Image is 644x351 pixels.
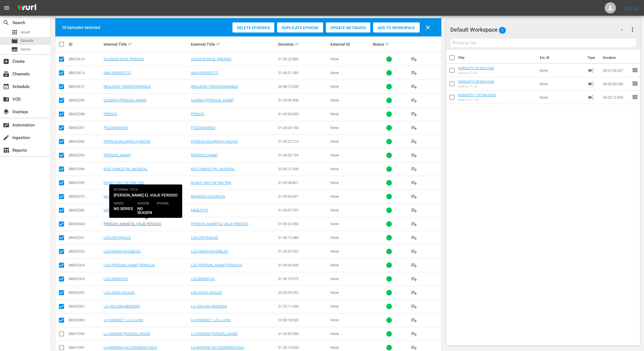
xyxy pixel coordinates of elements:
[104,167,148,171] a: NOS VAMOS PAL MUNDIAL
[69,290,102,295] div: 88652002
[411,56,417,63] span: playlist_add
[191,332,237,336] a: LA SANGRE [PERSON_NAME]
[69,126,102,130] div: 88652397
[191,249,228,253] a: LOS NINOS INVISIBLES
[373,26,420,30] span: Add to Workspace
[278,249,329,253] div: 01:29:57.552
[104,290,135,295] a: LOS ANOS AZULES
[104,41,189,48] div: Internal Title
[21,47,31,52] span: Series
[330,318,371,322] div: None
[330,222,371,226] div: None
[191,277,215,281] a: LOS BANISTAS
[411,179,417,186] span: playlist_add
[69,71,102,75] div: 88652614
[128,42,133,47] span: sort
[326,26,370,30] span: Update Metadata
[277,22,323,33] button: Duplicate Episode
[411,221,417,227] span: playlist_add
[584,50,600,66] th: Type
[330,181,371,185] div: None
[191,290,222,295] a: LOS ANOS AZULES
[458,50,536,66] th: Title
[104,181,144,185] a: NI MUY MUY NI TAN TAN
[104,98,146,102] a: QUERIDA [PERSON_NAME]
[411,207,417,214] span: playlist_add
[407,258,421,272] button: playlist_add
[407,245,421,258] button: playlist_add
[411,303,417,310] span: playlist_add
[104,84,151,89] a: REALIDAD TRANSFORMABLE
[191,41,277,48] div: External Title
[278,277,329,281] div: 01:30:10.975
[407,300,421,313] button: playlist_add
[330,235,371,240] div: None
[411,138,417,145] span: playlist_add
[588,67,594,74] span: Ad
[278,208,329,212] div: 01:30:07.297
[385,42,390,47] span: sort
[69,84,102,89] div: 88652612
[458,66,494,70] a: AddictaTV 60 Seconds
[458,85,494,88] div: Addicta TV 30
[278,98,329,102] div: 01:20:09.908
[3,83,10,90] span: Schedule
[458,71,494,75] div: Addicta TV 60
[191,139,238,144] a: PORQUE DEJARON A NACHO
[3,108,10,115] span: Overlays
[330,42,371,47] div: External ID
[536,50,584,66] th: Ext. ID
[411,234,417,241] span: playlist_add
[600,50,633,66] th: Duration
[588,80,594,87] span: Ad
[104,277,128,281] a: LOS BANISTAS
[450,22,629,38] div: Default Workspace
[588,94,594,101] span: Ad
[330,57,371,61] div: None
[499,24,506,36] span: 3
[407,327,421,341] button: playlist_add
[278,57,329,61] div: 01:50:22.866
[69,222,102,226] div: 88652043
[69,167,102,171] div: 88652394
[411,344,417,351] span: playlist_add
[232,22,274,33] button: Delete Episodes
[69,235,102,240] div: 88652041
[278,153,329,157] div: 01:40:06.724
[104,112,117,116] a: PRESOS
[104,263,155,267] a: LOS [PERSON_NAME] FRANCOS
[411,248,417,255] span: playlist_add
[191,263,242,267] a: LOS [PERSON_NAME] FRANCOS
[13,1,40,15] img: ans4CAIJ8jUAAAAAAAAAAAAAAAAAAAAAAAAgQb4GAAAAAAAAAAAAAAAAAAAAAAAAJMjXAAAAAAAAAAAAAAAAAAAAAAAAgAT5G...
[3,58,10,65] span: Create
[278,41,329,48] div: Duration
[601,77,632,91] td: 00:00:30.030
[191,98,234,102] a: QUERIDA [PERSON_NAME]
[278,126,329,130] div: 01:45:04.133
[191,167,235,171] a: NOS VAMOS PAL MUNDIAL
[411,83,417,90] span: playlist_add
[330,98,371,102] div: None
[407,231,421,244] button: playlist_add
[104,71,131,75] a: SAN ANDRECITO
[3,4,10,11] span: menu
[104,318,143,322] a: LA SANGRE Y LA LLUVIA
[69,318,102,322] div: 88652000
[407,135,421,148] button: playlist_add
[278,304,329,308] div: 01:20:11.055
[3,71,10,77] span: Channels
[330,263,371,267] div: None
[69,304,102,308] div: 88652001
[191,318,230,322] a: LA SANGRE Y LA LLUVIA
[104,153,131,157] a: [PERSON_NAME]
[69,345,102,350] div: 88651997
[330,304,371,308] div: None
[69,249,102,253] div: 88652023
[411,262,417,269] span: playlist_add
[407,313,421,327] button: playlist_add
[69,139,102,144] div: 88652396
[537,77,585,91] td: None
[191,222,248,226] a: [PERSON_NAME] EL VIAJE PERDIDO
[69,263,102,267] div: 88652004
[537,64,585,77] td: None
